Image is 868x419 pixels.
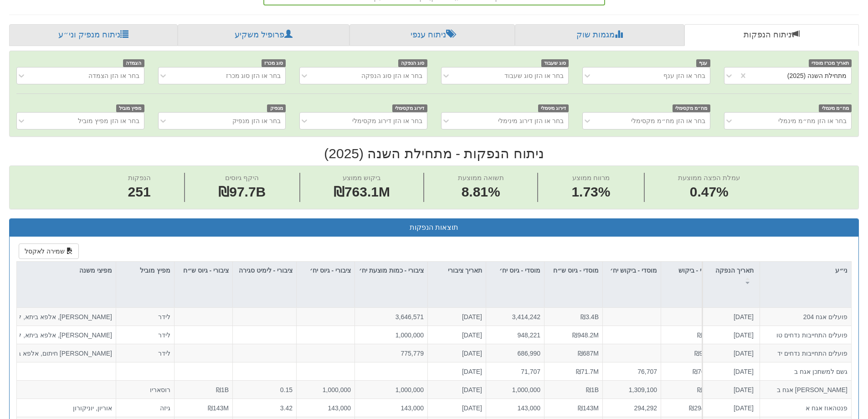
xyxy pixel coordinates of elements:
[128,182,151,202] span: 251
[216,386,229,393] span: ₪1B
[490,385,540,394] div: 1,000,000
[693,367,715,375] span: ₪76.7M
[392,104,427,112] span: דירוג מקסימלי
[232,116,281,125] div: בחר או הזן מנפיק
[490,348,540,357] div: 686,990
[428,262,486,279] div: תאריך ציבורי
[689,404,715,411] span: ₪294.3M
[20,348,112,357] div: [PERSON_NAME] חיתום, אלפא ביתא, קומפאס רוז
[20,403,112,412] div: אוריון, יוניקורון
[764,312,847,321] div: פועלים אגח 204
[359,312,424,321] div: 3,646,571
[9,146,859,161] h2: ניתוח הנפקות - מתחילת השנה (2025)
[359,385,424,394] div: 1,000,000
[760,262,851,279] div: ני״ע
[490,403,540,412] div: 143,000
[120,330,170,339] div: לידר
[764,403,847,412] div: פנטהאוז אגח א
[576,367,599,375] span: ₪71.7M
[486,262,544,290] div: מוסדי - גיוס יח׳
[578,404,599,411] span: ₪143M
[490,312,540,321] div: 3,414,242
[706,403,754,412] div: [DATE]
[398,59,427,67] span: סוג הנפקה
[225,174,259,181] span: היקף גיוסים
[697,386,715,393] span: ₪1.3B
[349,24,515,46] a: ניתוח ענפי
[431,330,482,339] div: [DATE]
[431,385,482,394] div: [DATE]
[208,404,229,411] span: ₪143M
[175,262,232,290] div: ציבורי - גיוס ש״ח
[236,385,293,394] div: 0.15
[16,223,852,232] h3: תוצאות הנפקות
[431,348,482,357] div: [DATE]
[541,59,569,67] span: סוג שעבוד
[663,71,705,80] div: בחר או הזן ענף
[128,174,151,181] span: הנפקות
[578,349,599,357] span: ₪687M
[678,174,740,181] span: עמלת הפצה ממוצעת
[586,386,599,393] span: ₪1B
[20,330,112,339] div: [PERSON_NAME], אלפא ביתא, קומפאס רוז
[343,174,381,181] span: ביקוש ממוצע
[262,59,286,67] span: סוג מכרז
[661,262,719,290] div: מוסדי - ביקוש ש״ח
[490,330,540,339] div: 948,221
[431,403,482,412] div: [DATE]
[498,116,564,125] div: בחר או הזן דירוג מינימלי
[431,312,482,321] div: [DATE]
[359,330,424,339] div: 1,000,000
[178,24,349,46] a: פרופיל משקיע
[694,349,715,357] span: ₪969M
[696,59,710,67] span: ענף
[123,59,144,67] span: הצמדה
[120,385,170,394] div: רוסאריו
[706,367,754,376] div: [DATE]
[631,116,705,125] div: בחר או הזן מח״מ מקסימלי
[515,24,684,46] a: מגמות שוק
[544,262,602,290] div: מוסדי - גיוס ש״ח
[603,262,661,290] div: מוסדי - ביקוש יח׳
[267,104,286,112] span: מנפיק
[355,262,427,290] div: ציבורי - כמות מוצעת יח׳
[764,385,847,394] div: [PERSON_NAME] אגח ב
[490,367,540,376] div: 71,707
[236,403,293,412] div: 3.42
[78,116,139,125] div: בחר או הזן מפיץ מוביל
[16,262,116,279] div: מפיצי משנה
[361,71,422,80] div: בחר או הזן סוג הנפקה
[120,403,170,412] div: גיזה
[359,348,424,357] div: 775,779
[359,403,424,412] div: 143,000
[572,331,599,338] span: ₪948.2M
[706,385,754,394] div: [DATE]
[706,312,754,321] div: [DATE]
[116,262,174,279] div: מפיץ מוביל
[764,367,847,376] div: גשם למשתכן אגח ב
[697,331,715,338] span: ₪1.2B
[20,312,112,321] div: [PERSON_NAME], אלפא ביתא, קומפאס רוז
[706,348,754,357] div: [DATE]
[226,71,281,80] div: בחר או הזן סוג מכרז
[606,403,657,412] div: 294,292
[580,313,599,321] span: ₪3.4B
[673,104,710,112] span: מח״מ מקסימלי
[684,24,859,46] a: ניתוח הנפקות
[678,182,740,202] span: 0.47%
[218,184,266,199] span: ₪97.7B
[88,71,139,80] div: בחר או הזן הצמדה
[706,330,754,339] div: [DATE]
[572,174,610,181] span: מרווח ממוצע
[764,348,847,357] div: פועלים התחייבות נדחים יד
[120,312,170,321] div: לידר
[504,71,564,80] div: בחר או הזן סוג שעבוד
[334,184,390,199] span: ₪763.1M
[571,182,610,202] span: 1.73%
[19,243,79,259] button: שמירה לאקסל
[116,104,144,112] span: מפיץ מוביל
[778,116,847,125] div: בחר או הזן מח״מ מינמלי
[606,367,657,376] div: 76,707
[703,262,760,290] div: תאריך הנפקה
[819,104,852,112] span: מח״מ מינמלי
